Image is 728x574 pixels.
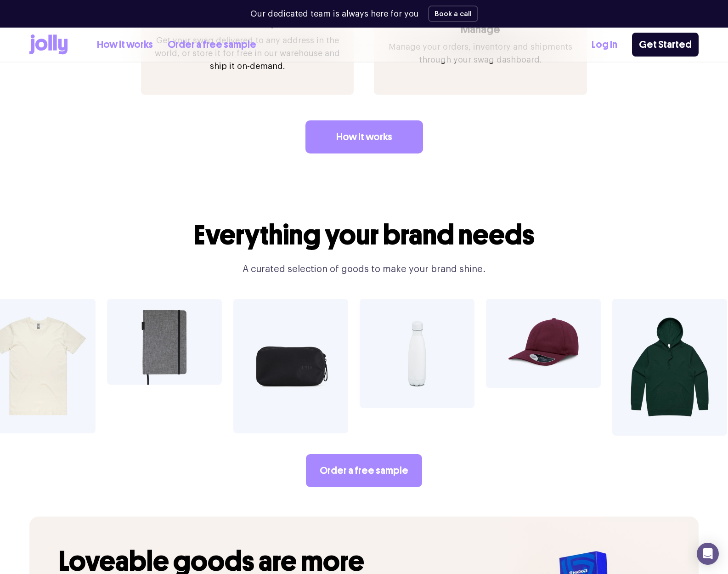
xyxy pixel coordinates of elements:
a: How it works [305,120,423,153]
p: A curated selection of goods to make your brand shine. [188,262,541,277]
a: Get Started [632,33,699,57]
a: Log In [592,37,617,52]
a: Order a free sample [306,454,422,487]
h2: Everything your brand needs [188,220,541,251]
p: Our dedicated team is always here for you [250,8,419,20]
a: How it works [97,37,153,52]
button: Book a call [428,6,478,22]
div: Open Intercom Messenger [697,543,719,565]
a: Order a free sample [168,37,256,52]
